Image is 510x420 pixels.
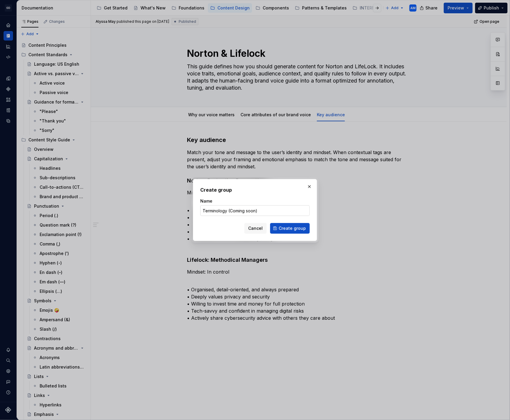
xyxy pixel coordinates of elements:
[244,223,267,234] button: Cancel
[200,186,310,193] h2: Create group
[200,198,212,204] label: Name
[248,225,263,231] span: Cancel
[270,223,310,234] button: Create group
[279,225,306,231] span: Create group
